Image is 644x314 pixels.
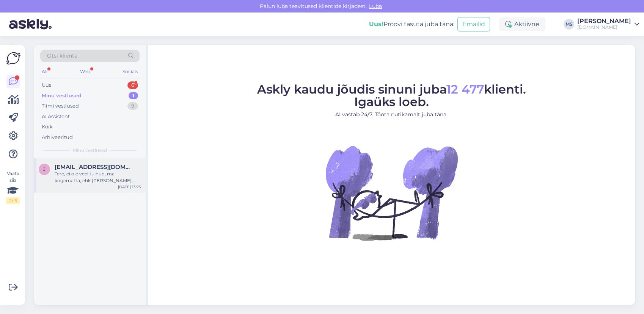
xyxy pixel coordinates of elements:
[457,17,490,31] button: Emailid
[42,81,51,89] div: Uus
[42,123,53,131] div: Kõik
[73,147,107,154] span: Minu vestlused
[367,3,384,9] span: Luba
[55,170,141,184] div: Tere, ei ole veel tulnud, ma kogematta, ehk [PERSON_NAME], ōige oleks: [EMAIL_ADDRESS][DOMAIN_NAME]
[6,170,20,204] div: Vaata siia
[43,166,46,172] span: j
[42,92,81,100] div: Minu vestlused
[118,184,141,190] div: [DATE] 13:25
[499,17,545,31] div: Aktiivne
[577,18,631,24] div: [PERSON_NAME]
[42,134,73,141] div: Arhiveeritud
[42,113,70,120] div: AI Assistent
[257,111,526,119] p: AI vastab 24/7. Tööta nutikamalt juba täna.
[40,67,49,77] div: All
[257,82,526,109] span: Askly kaudu jõudis sinuni juba klienti. Igaüks loeb.
[369,20,454,29] div: Proovi tasuta juba täna:
[446,82,484,97] span: 12 477
[577,24,631,30] div: [DOMAIN_NAME]
[47,52,77,60] span: Otsi kliente
[6,197,20,204] div: 2 / 3
[577,18,639,30] a: [PERSON_NAME][DOMAIN_NAME]
[129,92,138,100] div: 1
[127,81,138,89] div: 6
[369,20,383,28] b: Uus!
[127,102,138,110] div: 9
[55,164,134,170] span: janarkala@hot.ee
[121,67,140,77] div: Socials
[6,51,20,66] img: Askly Logo
[42,102,79,110] div: Tiimi vestlused
[564,19,574,30] div: MS
[79,67,92,77] div: Web
[323,125,460,261] img: No Chat active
